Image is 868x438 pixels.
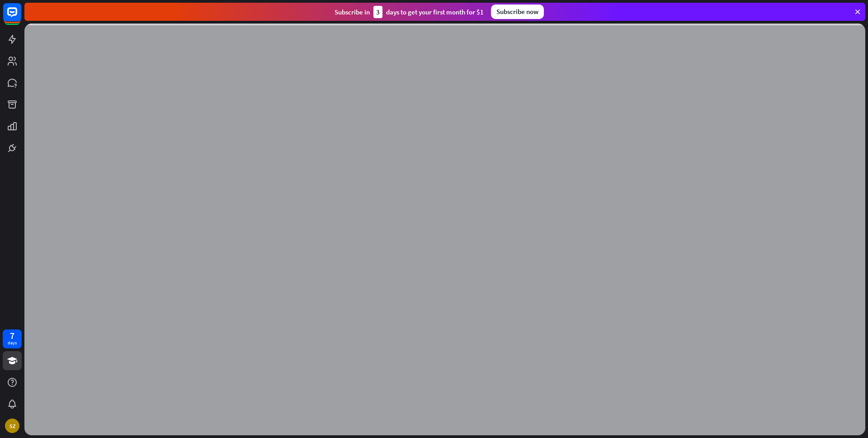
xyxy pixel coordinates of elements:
[335,6,484,18] div: Subscribe in days to get your first month for $1
[373,6,382,18] div: 3
[491,5,544,19] div: Subscribe now
[5,419,19,433] div: SZ
[10,332,14,340] div: 7
[8,340,17,346] div: days
[3,329,22,348] a: 7 days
